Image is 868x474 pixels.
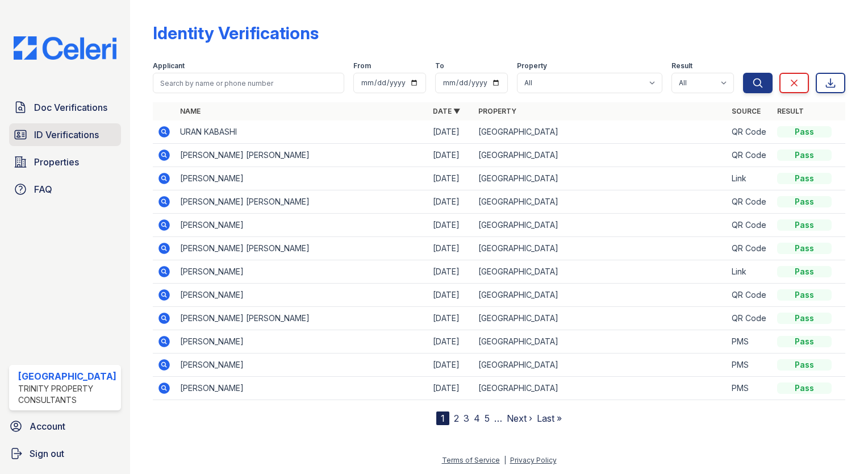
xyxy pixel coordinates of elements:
img: CE_Logo_Blue-a8612792a0a2168367f1c8372b55b34899dd931a85d93a1a3d3e32e68fde9ad4.png [5,36,126,60]
input: Search by name or phone number [153,73,344,93]
td: [DATE] [428,237,474,260]
td: QR Code [727,120,773,144]
div: Pass [777,219,832,231]
td: [GEOGRAPHIC_DATA] [474,144,727,167]
div: Pass [777,126,832,138]
a: Account [5,415,126,438]
a: Name [180,107,201,115]
a: Last » [537,413,562,424]
td: [DATE] [428,284,474,307]
a: 5 [485,413,490,424]
div: Trinity Property Consultants [18,383,116,406]
div: Pass [777,289,832,301]
td: [DATE] [428,144,474,167]
a: 2 [454,413,459,424]
td: [GEOGRAPHIC_DATA] [474,167,727,190]
a: Properties [9,151,121,173]
td: [PERSON_NAME] [176,377,429,400]
td: [DATE] [428,354,474,377]
td: [GEOGRAPHIC_DATA] [474,120,727,144]
td: [GEOGRAPHIC_DATA] [474,377,727,400]
label: Property [517,61,547,70]
td: QR Code [727,190,773,214]
span: … [494,411,502,425]
td: [DATE] [428,307,474,330]
td: [GEOGRAPHIC_DATA] [474,260,727,284]
td: [GEOGRAPHIC_DATA] [474,330,727,354]
div: Pass [777,382,832,394]
a: Sign out [5,442,126,465]
td: [GEOGRAPHIC_DATA] [474,237,727,260]
td: [PERSON_NAME] [176,284,429,307]
div: Pass [777,196,832,207]
span: Doc Verifications [34,101,107,114]
td: [GEOGRAPHIC_DATA] [474,307,727,330]
td: QR Code [727,144,773,167]
label: Applicant [153,61,185,70]
td: [PERSON_NAME] [PERSON_NAME] [176,144,429,167]
td: [DATE] [428,120,474,144]
td: [GEOGRAPHIC_DATA] [474,190,727,214]
td: [GEOGRAPHIC_DATA] [474,354,727,377]
td: [GEOGRAPHIC_DATA] [474,214,727,237]
td: [PERSON_NAME] [176,167,429,190]
a: Result [777,107,804,115]
div: Pass [777,243,832,254]
td: Link [727,260,773,284]
a: Property [478,107,516,115]
a: Next › [507,413,532,424]
td: [DATE] [428,260,474,284]
label: From [353,61,371,70]
td: PMS [727,330,773,354]
a: FAQ [9,178,121,201]
td: [PERSON_NAME] [176,354,429,377]
td: PMS [727,377,773,400]
td: [DATE] [428,377,474,400]
td: QR Code [727,214,773,237]
td: [DATE] [428,167,474,190]
div: Pass [777,149,832,161]
td: URAN KABASHI [176,120,429,144]
td: [DATE] [428,190,474,214]
td: Link [727,167,773,190]
div: Pass [777,313,832,324]
td: PMS [727,354,773,377]
td: [PERSON_NAME] [PERSON_NAME] [176,237,429,260]
span: FAQ [34,182,52,196]
a: 4 [474,413,480,424]
a: ID Verifications [9,123,121,146]
a: Date ▼ [433,107,460,115]
td: [DATE] [428,330,474,354]
td: QR Code [727,284,773,307]
a: 3 [464,413,469,424]
a: Source [732,107,761,115]
div: Pass [777,266,832,277]
td: QR Code [727,237,773,260]
a: Privacy Policy [510,456,557,464]
td: [PERSON_NAME] [PERSON_NAME] [176,190,429,214]
td: QR Code [727,307,773,330]
span: Account [30,419,65,433]
span: ID Verifications [34,128,99,142]
div: [GEOGRAPHIC_DATA] [18,369,116,383]
a: Doc Verifications [9,96,121,119]
div: Pass [777,173,832,184]
span: Sign out [30,447,64,460]
div: Pass [777,359,832,371]
label: To [435,61,444,70]
div: Identity Verifications [153,23,319,43]
td: [DATE] [428,214,474,237]
label: Result [671,61,692,70]
div: Pass [777,336,832,347]
div: | [504,456,506,464]
td: [GEOGRAPHIC_DATA] [474,284,727,307]
td: [PERSON_NAME] [176,260,429,284]
div: 1 [436,411,449,425]
td: [PERSON_NAME] [PERSON_NAME] [176,307,429,330]
a: Terms of Service [442,456,500,464]
span: Properties [34,155,79,169]
td: [PERSON_NAME] [176,214,429,237]
td: [PERSON_NAME] [176,330,429,354]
